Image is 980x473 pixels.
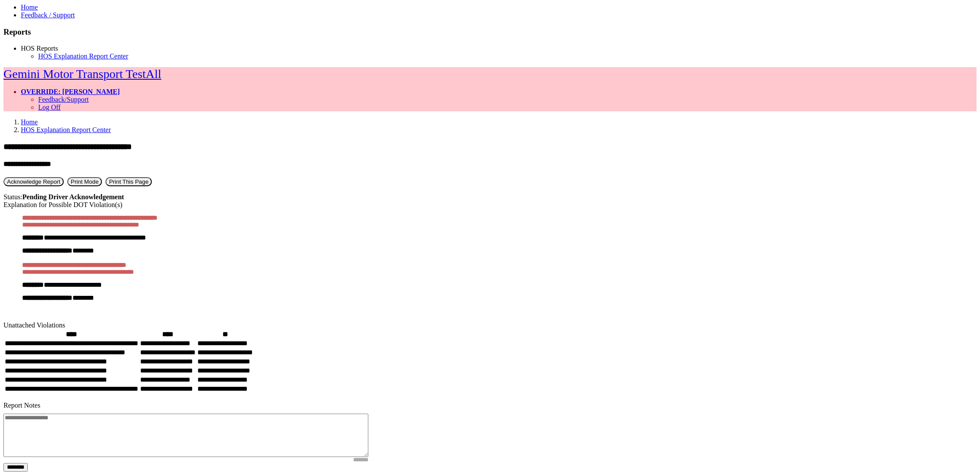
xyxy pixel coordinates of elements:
[3,67,161,81] a: Gemini Motor Transport TestAll
[3,27,977,37] h3: Reports
[21,88,120,95] a: OVERRIDE: [PERSON_NAME]
[38,104,61,111] a: Log Off
[3,402,977,409] div: Report Notes
[38,52,128,60] a: HOS Explanation Report Center
[21,118,38,126] a: Home
[21,45,58,52] a: HOS Reports
[23,193,124,201] strong: Pending Driver Acknowledgement
[3,201,977,209] div: Explanation for Possible DOT Violation(s)
[105,177,152,186] button: Print This Page
[3,321,977,329] div: Unattached Violations
[21,11,75,19] a: Feedback / Support
[3,177,64,186] button: Acknowledge Receipt
[67,177,102,186] button: Print Mode
[38,96,88,103] a: Feedback/Support
[21,3,38,11] a: Home
[21,126,111,133] a: HOS Explanation Report Center
[3,193,977,201] div: Status:
[3,463,28,472] button: Change Filter Options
